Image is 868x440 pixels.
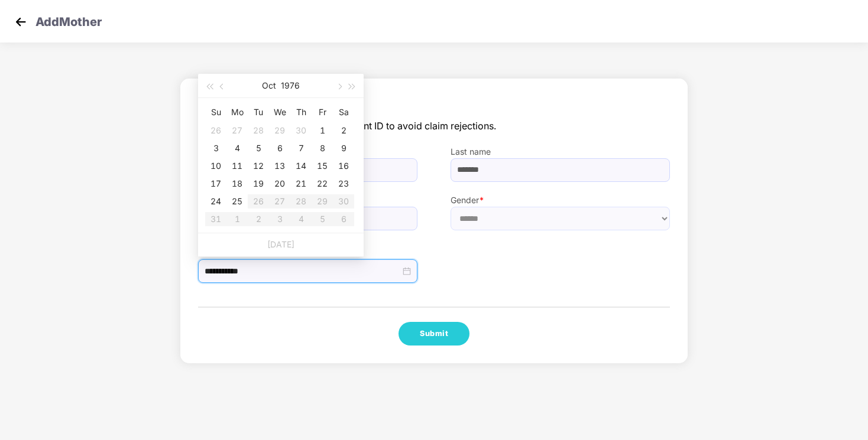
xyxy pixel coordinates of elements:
div: 1 [315,123,329,138]
td: 1976-10-18 [226,175,248,193]
td: 1976-10-20 [269,175,290,193]
td: 1976-10-02 [333,122,354,139]
div: 21 [294,177,308,191]
div: 17 [209,177,223,191]
div: 25 [230,194,244,208]
div: 9 [336,141,351,155]
th: We [269,103,290,122]
td: 1976-10-25 [226,193,248,210]
td: 1976-10-06 [269,139,290,157]
img: svg+xml;base64,PHN2ZyB4bWxucz0iaHR0cDovL3d3dy53My5vcmcvMjAwMC9zdmciIHdpZHRoPSIzMCIgaGVpZ2h0PSIzMC... [12,13,30,31]
div: 6 [273,141,287,155]
div: 27 [230,123,244,138]
td: 1976-10-05 [248,139,269,157]
th: Tu [248,103,269,122]
td: 1976-10-12 [248,157,269,175]
div: 26 [209,123,223,138]
div: 24 [209,194,223,208]
td: 1976-10-14 [290,157,312,175]
td: 1976-10-16 [333,157,354,175]
div: 29 [273,123,287,138]
td: 1976-10-21 [290,175,312,193]
td: 1976-09-26 [205,122,226,139]
div: 4 [230,141,244,155]
div: 10 [209,159,223,173]
td: 1976-10-10 [205,157,226,175]
td: 1976-10-07 [290,139,312,157]
td: 1976-10-22 [312,175,333,193]
td: 1976-09-29 [269,122,290,139]
button: Submit [399,322,469,346]
button: 1976 [281,74,300,97]
div: 23 [336,177,351,191]
th: Th [290,103,312,122]
th: Su [205,103,226,122]
span: Mother Detail [198,96,670,119]
div: 13 [273,159,287,173]
button: Oct [262,74,276,97]
div: 15 [315,159,329,173]
div: 3 [209,141,223,155]
div: 30 [294,123,308,138]
a: [DATE] [267,239,294,249]
td: 1976-09-27 [226,122,248,139]
td: 1976-10-01 [312,122,333,139]
th: Sa [333,103,354,122]
label: Gender [451,194,670,207]
td: 1976-10-13 [269,157,290,175]
td: 1976-10-03 [205,139,226,157]
div: 11 [230,159,244,173]
th: Fr [312,103,333,122]
td: 1976-10-17 [205,175,226,193]
div: 18 [230,177,244,191]
div: 7 [294,141,308,155]
div: 5 [251,141,265,155]
td: 1976-10-09 [333,139,354,157]
div: 19 [251,177,265,191]
td: 1976-09-30 [290,122,312,139]
td: 1976-10-04 [226,139,248,157]
td: 1976-10-19 [248,175,269,193]
div: 8 [315,141,329,155]
div: 12 [251,159,265,173]
div: 16 [336,159,351,173]
label: Last name [451,145,670,158]
td: 1976-10-24 [205,193,226,210]
div: 28 [251,123,265,138]
div: 20 [273,177,287,191]
div: 22 [315,177,329,191]
td: 1976-10-11 [226,157,248,175]
span: The detail should be as per government ID to avoid claim rejections. [198,119,670,133]
p: Add Mother [35,13,102,27]
div: 14 [294,159,308,173]
td: 1976-10-08 [312,139,333,157]
th: Mo [226,103,248,122]
td: 1976-10-23 [333,175,354,193]
div: 2 [336,123,351,138]
td: 1976-10-15 [312,157,333,175]
td: 1976-09-28 [248,122,269,139]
